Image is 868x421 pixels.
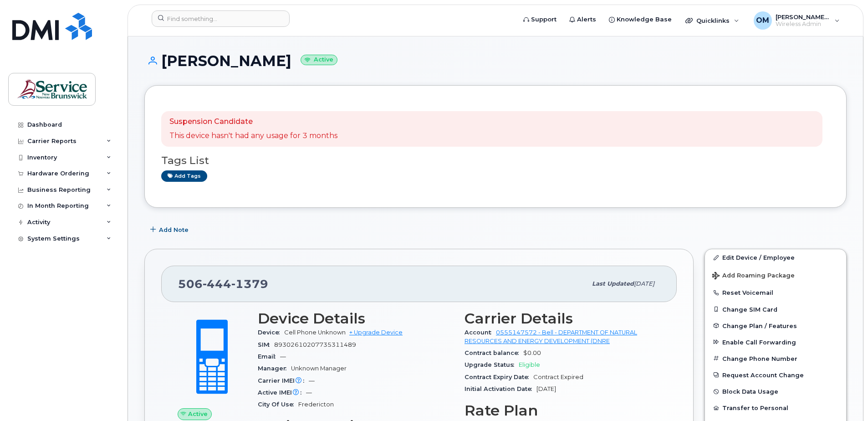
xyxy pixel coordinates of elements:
span: 444 [203,277,231,291]
h3: Rate Plan [465,402,660,419]
span: Last updated [592,280,634,287]
span: Active IMEI [258,389,306,396]
span: $0.00 [523,349,541,356]
span: Add Roaming Package [712,272,795,281]
span: — [306,389,312,396]
span: Contract Expired [533,374,583,380]
button: Add Roaming Package [705,266,846,284]
a: + Upgrade Device [349,329,403,336]
span: Eligible [519,361,540,368]
span: [DATE] [634,280,654,287]
span: Unknown Manager [291,365,347,372]
a: Add tags [161,170,207,182]
p: Suspension Candidate [169,117,337,127]
p: This device hasn't had any usage for 3 months [169,131,337,141]
span: SIM [258,341,274,348]
span: Fredericton [298,401,334,408]
span: Carrier IMEI [258,377,309,384]
a: Edit Device / Employee [705,249,846,266]
button: Transfer to Personal [705,400,846,416]
button: Change SIM Card [705,301,846,318]
span: Cell Phone Unknown [284,329,346,336]
h3: Device Details [258,310,454,327]
span: Upgrade Status [465,361,519,368]
span: Initial Activation Date [465,385,536,392]
h3: Carrier Details [465,310,660,327]
h1: [PERSON_NAME] [144,53,847,69]
small: Active [301,55,337,65]
button: Change Phone Number [705,350,846,367]
button: Change Plan / Features [705,318,846,334]
span: Manager [258,365,291,372]
span: Change Plan / Features [722,322,797,329]
button: Add Note [144,221,196,238]
span: Account [465,329,496,336]
button: Request Account Change [705,367,846,383]
span: Add Note [159,226,189,234]
span: Contract Expiry Date [465,374,533,380]
button: Enable Call Forwarding [705,334,846,350]
span: Enable Call Forwarding [722,339,796,345]
span: 506 [178,277,268,291]
span: Email [258,353,280,360]
span: — [309,377,315,384]
span: 1379 [231,277,268,291]
span: Contract balance [465,349,523,356]
span: Device [258,329,284,336]
button: Reset Voicemail [705,284,846,301]
h3: Tags List [161,155,830,166]
span: City Of Use [258,401,298,408]
span: — [280,353,286,360]
button: Block Data Usage [705,383,846,400]
span: 89302610207735311489 [274,341,356,348]
a: 0555147572 - Bell - DEPARTMENT OF NATURAL RESOURCES AND ENERGY DEVELOPMENT (DNRE [465,329,637,344]
span: Active [188,410,208,418]
span: [DATE] [536,385,556,392]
